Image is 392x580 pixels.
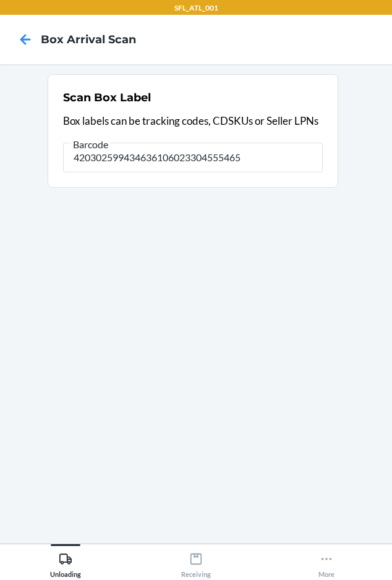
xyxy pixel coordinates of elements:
[262,544,392,578] button: More
[181,547,211,578] div: Receiving
[174,2,218,14] p: SFL_ATL_001
[50,547,81,578] div: Unloading
[63,90,151,106] h2: Scan Box Label
[41,32,136,48] h4: Box Arrival Scan
[63,113,323,129] p: Box labels can be tracking codes, CDSKUs or Seller LPNs
[63,143,323,172] input: Barcode
[71,138,110,151] span: Barcode
[130,544,261,578] button: Receiving
[318,547,334,578] div: More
